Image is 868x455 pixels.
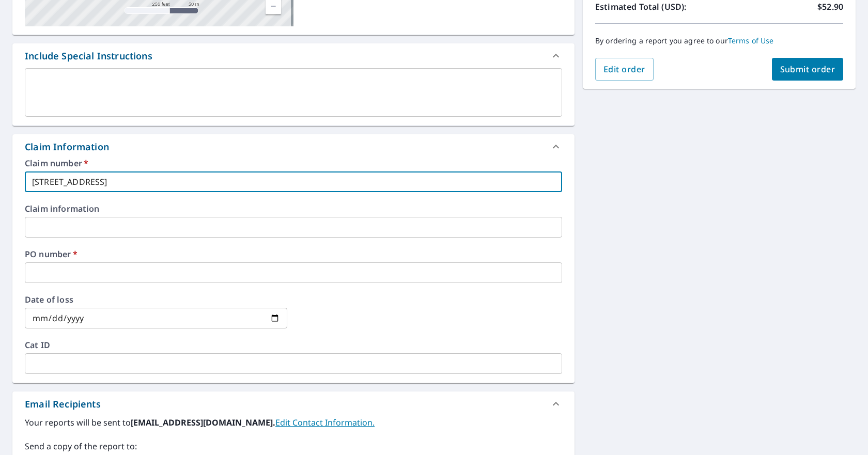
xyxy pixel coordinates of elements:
[603,64,645,75] span: Edit order
[131,417,275,428] b: [EMAIL_ADDRESS][DOMAIN_NAME].
[595,58,654,81] button: Edit order
[25,159,562,167] label: Claim number
[25,397,101,411] div: Email Recipients
[25,205,562,213] label: Claim information
[25,49,152,63] div: Include Special Instructions
[25,341,562,349] label: Cat ID
[595,36,843,45] p: By ordering a report you agree to our
[275,417,375,428] a: EditContactInfo
[25,250,562,258] label: PO number
[595,1,719,13] p: Estimated Total (USD):
[12,134,575,159] div: Claim Information
[25,295,287,304] label: Date of loss
[817,1,843,13] p: $52.90
[12,391,575,416] div: Email Recipients
[25,140,109,154] div: Claim Information
[25,440,562,452] label: Send a copy of the report to:
[25,416,562,429] label: Your reports will be sent to
[772,58,844,81] button: Submit order
[12,43,575,68] div: Include Special Instructions
[780,64,835,75] span: Submit order
[728,36,774,45] a: Terms of Use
